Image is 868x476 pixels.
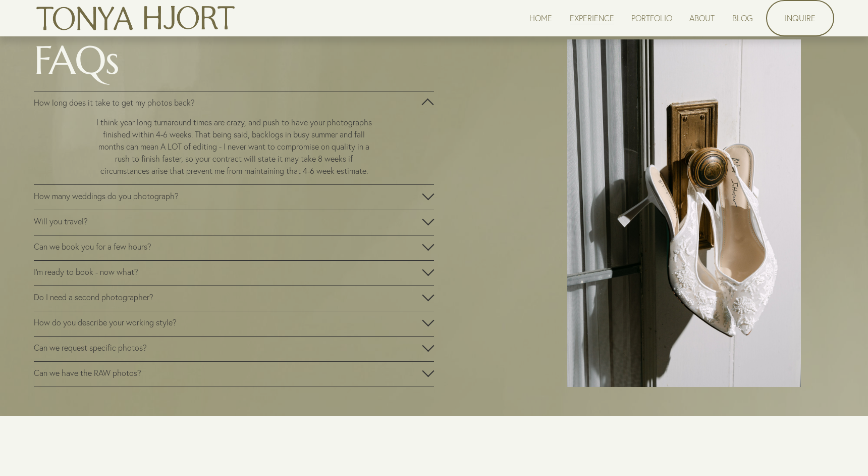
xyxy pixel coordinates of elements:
a: ABOUT [689,11,715,25]
a: EXPERIENCE [570,11,614,25]
div: How long does it take to get my photos back? [34,116,434,184]
h1: FAQs [34,39,434,81]
span: Can we have the RAW photos? [34,368,422,378]
button: Can we book you for a few hours? [34,235,434,260]
button: Will you travel? [34,210,434,235]
span: Will you travel? [34,216,422,226]
p: I think year long turnaround times are crazy, and push to have your photographs finished within 4... [94,116,374,177]
button: How many weddings do you photograph? [34,185,434,210]
button: Do I need a second photographer? [34,286,434,311]
a: PORTFOLIO [631,11,672,25]
span: How long does it take to get my photos back? [34,98,422,108]
button: How do you describe your working style? [34,311,434,336]
span: How many weddings do you photograph? [34,191,422,201]
span: Can we book you for a few hours? [34,242,422,252]
span: Can we request specific photos? [34,343,422,353]
span: How do you describe your working style? [34,317,422,327]
img: Tonya Hjort [34,2,237,35]
button: Can we have the RAW photos? [34,362,434,387]
a: HOME [529,11,552,25]
span: Do I need a second photographer? [34,292,422,302]
button: Can we request specific photos? [34,337,434,361]
a: BLOG [732,11,753,25]
button: How long does it take to get my photos back? [34,91,434,116]
button: I'm ready to book - now what? [34,261,434,285]
span: I'm ready to book - now what? [34,267,422,277]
